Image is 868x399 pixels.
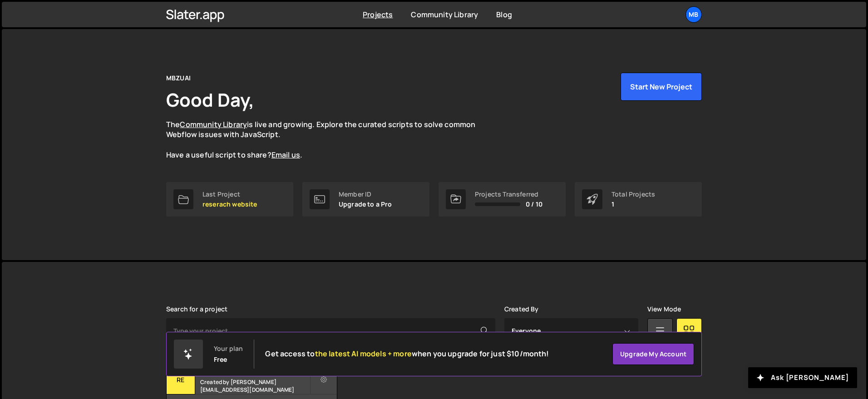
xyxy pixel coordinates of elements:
a: Community Library [411,10,478,20]
a: Email us [271,150,300,160]
h1: Good Day, [166,87,254,112]
div: Total Projects [612,191,655,198]
div: Free [214,356,227,363]
p: The is live and growing. Explore the curated scripts to solve common Webflow issues with JavaScri... [166,119,493,160]
span: 0 / 10 [526,201,542,208]
div: Member ID [339,191,392,198]
button: Start New Project [621,73,702,101]
p: 1 [612,201,655,208]
label: Search for a project [166,305,227,313]
a: Projects [363,10,393,20]
a: Last Project reserach website [166,182,293,217]
button: Ask [PERSON_NAME] [748,367,857,388]
a: Community Library [180,119,247,129]
div: Projects Transferred [475,191,542,198]
div: re [167,366,195,394]
h2: Get access to when you upgrade for just $10/month! [265,350,549,358]
div: Last Project [202,191,257,198]
a: Blog [496,10,512,20]
a: Upgrade my account [612,343,694,365]
label: View Mode [647,305,681,313]
input: Type your project... [166,318,495,344]
p: Upgrade to a Pro [339,201,392,208]
label: Created By [504,305,539,313]
a: MB [686,6,702,23]
span: the latest AI models + more [315,349,412,359]
p: reserach website [202,201,257,208]
small: Created by [PERSON_NAME][EMAIL_ADDRESS][DOMAIN_NAME] [200,378,310,394]
div: MBZUAI [166,73,191,84]
div: Your plan [214,345,243,352]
